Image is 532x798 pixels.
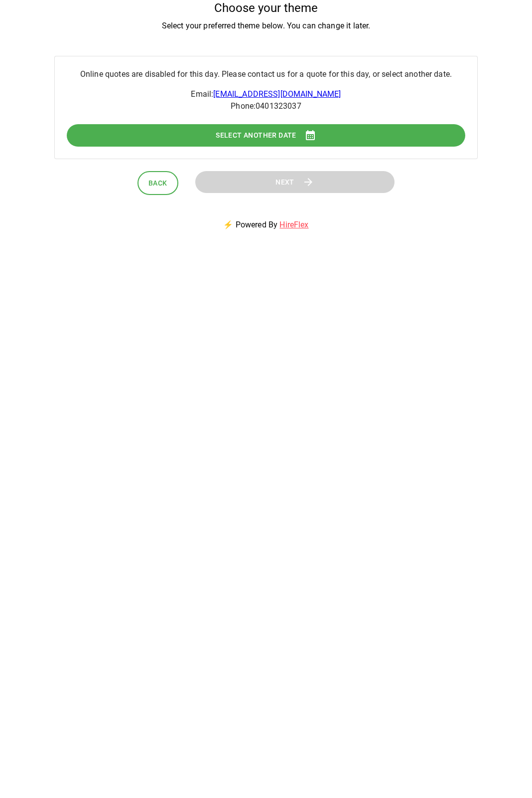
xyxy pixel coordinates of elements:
[211,207,320,243] p: ⚡ Powered By
[67,124,465,147] button: Select Another Date
[67,68,465,80] p: Online quotes are disabled for this day. Please contact us for a quote for this day, or select an...
[67,100,465,112] p: Phone: 0401323037
[137,171,178,196] button: Back
[216,129,296,142] span: Select Another Date
[67,88,465,100] p: Email:
[279,220,308,229] a: HireFlex
[213,89,341,99] a: [EMAIL_ADDRESS][DOMAIN_NAME]
[148,177,167,190] span: Back
[195,171,395,194] button: Next
[275,176,294,189] span: Next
